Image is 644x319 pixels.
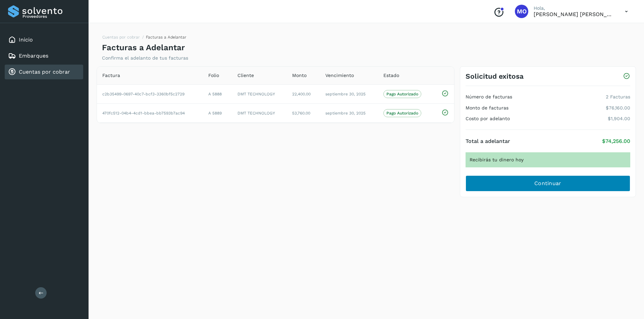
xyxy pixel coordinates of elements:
[146,35,186,39] span: Facturas a Adelantar
[208,72,219,79] span: Folio
[606,105,630,111] p: $76,160.00
[97,84,203,103] td: c2b35499-0697-40c7-bcf3-3360bf5c2729
[608,116,630,122] p: $1,904.00
[237,72,254,79] span: Cliente
[534,11,614,17] p: Macaria Olvera Camarillo
[602,138,630,144] p: $74,256.00
[22,14,80,19] p: Proveedores
[97,104,203,123] td: 470fc512-04b4-4cd1-bbea-bb7593b7ac94
[232,84,287,103] td: DMT TECHNOLOGY
[466,105,508,111] h4: Monto de facturas
[292,111,310,115] span: 53,760.00
[102,43,185,53] h4: Facturas a Adelantar
[386,111,418,115] p: Pago Autorizado
[606,94,630,100] p: 2 Facturas
[5,65,83,79] div: Cuentas por cobrar
[386,92,418,96] p: Pago Autorizado
[466,175,630,191] button: Continuar
[325,92,366,96] span: septiembre 30, 2025
[325,111,366,115] span: septiembre 30, 2025
[466,72,524,80] h3: Solicitud exitosa
[5,49,83,63] div: Embarques
[19,36,33,43] a: Inicio
[292,72,307,79] span: Monto
[534,180,561,187] span: Continuar
[203,104,232,123] td: A 5889
[5,32,83,47] div: Inicio
[19,53,48,59] a: Embarques
[383,72,399,79] span: Estado
[292,92,311,96] span: 22,400.00
[466,152,630,167] div: Recibirás tu dinero hoy
[466,138,510,144] h4: Total a adelantar
[466,94,512,100] h4: Número de facturas
[102,34,186,43] nav: breadcrumb
[534,5,614,11] p: Hola,
[232,104,287,123] td: DMT TECHNOLOGY
[325,72,354,79] span: Vencimiento
[102,35,140,39] a: Cuentas por cobrar
[203,84,232,103] td: A 5888
[19,69,70,75] a: Cuentas por cobrar
[102,72,120,79] span: Factura
[466,116,510,122] h4: Costo por adelanto
[102,55,188,61] p: Confirma el adelanto de tus facturas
